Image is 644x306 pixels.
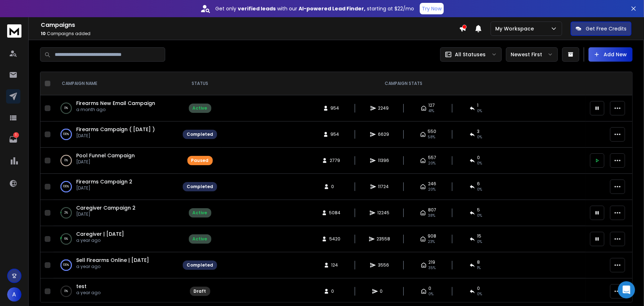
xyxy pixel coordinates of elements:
span: 5420 [329,236,340,242]
p: a month ago [76,107,155,113]
td: 100%Firearms Campaign ( [DATE] )[DATE] [53,121,178,148]
span: 58 % [428,134,436,140]
a: Caregiver | [DATE] [76,230,124,238]
span: 2249 [378,105,389,111]
button: Get Free Credits [571,21,631,36]
td: 0%Pool Funnel Campaign[DATE] [53,148,178,174]
p: 100 % [63,262,69,269]
a: Firearms New Email Campaign [76,100,155,107]
button: Try Now [420,3,444,14]
button: A [7,287,21,302]
td: 100%Sell Firearms Online | [DATE]a year ago [53,252,178,278]
div: Open Intercom Messenger [618,281,635,298]
a: Firearms Campaign ( [DATE] ) [76,126,155,133]
th: CAMPAIGN NAME [53,72,178,95]
span: 5 [477,207,480,213]
p: a year ago [76,238,124,243]
td: 0%Firearms New Email Campaigna month ago [53,95,178,121]
div: Active [193,210,207,216]
div: Active [193,105,207,111]
p: 100 % [63,131,69,138]
img: logo [7,24,21,38]
span: 6 [477,181,480,187]
td: 0%testa year ago [53,278,178,305]
span: 11724 [378,184,389,190]
a: Firearms Campaign 2 [76,178,132,185]
span: 807 [428,207,436,213]
div: Completed [187,132,213,137]
p: 2 % [64,209,68,216]
span: Pool Funnel Campaign [76,152,135,159]
span: 908 [428,233,437,239]
p: a year ago [76,264,149,269]
span: 0 % [477,134,482,140]
p: Get only with our starting at $22/mo [215,5,414,12]
span: 0 % [477,213,482,219]
span: 11396 [378,158,389,163]
span: 10 [41,30,46,37]
span: 0 % [477,239,482,245]
span: 954 [331,132,339,137]
p: [DATE] [76,185,132,191]
td: 2%Caregiver Campaign 2[DATE] [53,200,178,226]
p: 0 % [64,288,68,295]
span: 41 % [429,108,434,114]
th: STATUS [178,72,221,95]
span: 3556 [378,262,389,268]
a: Caregiver Campaign 2 [76,204,136,211]
p: 0 % [64,157,68,164]
span: 0 % [477,187,482,192]
span: 557 [428,155,436,161]
span: 550 [428,129,437,134]
h1: Campaigns [41,21,459,29]
p: Get Free Credits [586,25,626,32]
span: 0 [380,288,387,294]
span: 0 [331,184,339,190]
p: a year ago [76,290,100,296]
span: 219 [429,259,436,265]
span: 20 % [428,161,436,166]
p: Campaigns added [41,31,459,37]
button: Add New [589,47,633,62]
span: 0 [477,155,480,161]
span: 2779 [330,158,340,163]
p: Try Now [422,5,442,12]
div: Paused [191,158,209,163]
p: [DATE] [76,133,155,139]
span: Sell Firearms Online | [DATE] [76,257,149,264]
span: 15 [477,233,482,239]
span: 0% [477,291,482,297]
span: 127 [429,102,435,108]
span: 5084 [329,210,341,216]
th: CAMPAIGN STATS [221,72,586,95]
span: 20 % [428,187,436,192]
span: 0 [331,288,339,294]
span: 3 [477,129,480,134]
span: 1 [477,102,479,108]
span: 23 % [428,239,435,245]
div: Completed [187,262,213,268]
span: 246 [428,181,436,187]
div: Active [193,236,207,242]
p: My Workspace [495,25,537,32]
p: 1 [13,132,19,138]
span: 0 % [477,161,482,166]
span: 6629 [378,132,389,137]
div: Completed [187,184,213,190]
p: All Statuses [455,51,486,58]
p: 100 % [63,183,69,190]
td: 100%Firearms Campaign 2[DATE] [53,174,178,200]
td: 6%Caregiver | [DATE]a year ago [53,226,178,252]
p: 6 % [64,235,68,243]
span: 1 % [477,265,481,271]
span: 0 % [477,108,482,114]
a: test [76,283,87,290]
span: 23558 [377,236,390,242]
span: 0 [429,286,432,291]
